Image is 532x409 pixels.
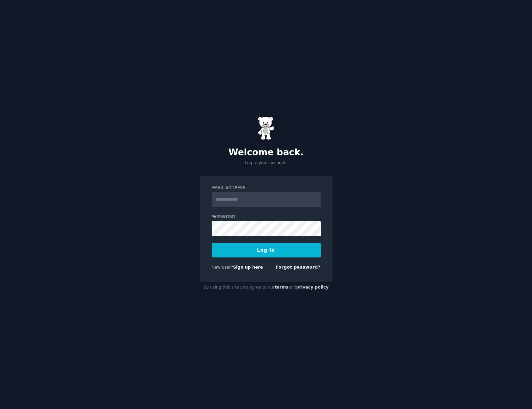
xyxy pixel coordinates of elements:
[212,265,233,270] span: New user?
[200,160,333,166] p: Log in your account.
[212,214,321,220] label: Password
[200,147,333,158] h2: Welcome back.
[258,116,275,140] img: Gummy Bear
[296,285,329,290] a: privacy policy
[276,265,321,270] a: Forgot password?
[275,285,288,290] a: terms
[200,282,333,293] div: By using this site you agree to our and
[212,185,321,191] label: Email Address
[233,265,263,270] a: Sign up here
[212,243,321,257] button: Log In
